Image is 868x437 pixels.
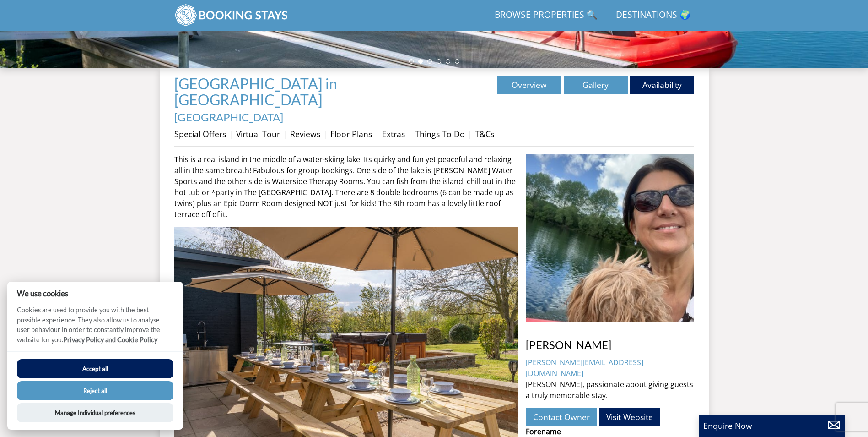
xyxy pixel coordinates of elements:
[564,76,628,94] a: Gallery
[526,357,643,378] a: [PERSON_NAME][EMAIL_ADDRESS][DOMAIN_NAME]
[526,408,597,426] a: Contact Owner
[174,4,289,27] img: BookingStays
[17,403,173,422] button: Manage Individual preferences
[491,5,601,26] a: Browse Properties 🔍
[599,408,660,426] a: Visit Website
[17,359,173,378] button: Accept all
[7,305,183,351] p: Cookies are used to provide you with the best possible experience. They also allow us to analyse ...
[236,128,280,139] a: Virtual Tour
[526,379,694,401] p: [PERSON_NAME], passionate about giving guests a truly memorable stay.
[174,75,337,109] a: [GEOGRAPHIC_DATA] in [GEOGRAPHIC_DATA]
[382,128,405,139] a: Extras
[174,154,518,220] p: This is a real island in the middle of a water-skiing lake. Its quirky and fun yet peaceful and r...
[526,426,694,437] label: Forename
[174,128,226,139] a: Special Offers
[330,128,372,139] a: Floor Plans
[497,76,561,94] a: Overview
[290,128,320,139] a: Reviews
[174,110,283,124] a: [GEOGRAPHIC_DATA]
[526,154,694,322] img: A picture of the property owner, Adele Hawes
[475,128,494,139] a: T&Cs
[630,76,694,94] a: Availability
[63,336,157,344] a: Privacy Policy and Cookie Policy
[703,420,841,432] p: Enquire Now
[612,5,694,26] a: Destinations 🌍
[7,289,183,298] h2: We use cookies
[526,339,694,351] h3: [PERSON_NAME]
[17,381,173,400] button: Reject all
[415,128,465,139] a: Things To Do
